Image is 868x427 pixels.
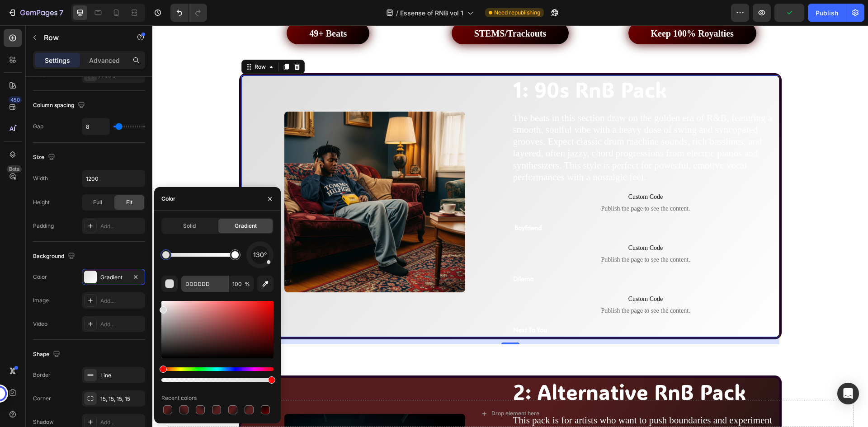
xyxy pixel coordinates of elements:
div: Open Intercom Messenger [837,383,859,404]
span: Full [93,198,102,206]
div: Beta [7,165,22,173]
div: Corner [33,394,51,403]
strong: Next To You [361,300,395,309]
div: Padding [33,222,54,230]
div: 450 [9,96,22,103]
span: Need republishing [494,9,540,17]
span: The beats in this section draw on the golden era of R&B, featuring a smooth, soulful vibe with a ... [361,87,620,157]
div: Row [100,38,115,46]
img: gempages_579198887303053921-467cd410-8207-4fa2-ad5a-d586e237469c.jpg [132,86,313,267]
input: Eg: FFFFFF [181,276,228,292]
span: Gradient [235,222,257,230]
div: Recent colors [161,394,197,402]
strong: Keep 100% Royalties [499,3,581,13]
span: Custom Code [360,217,627,228]
div: Image [33,296,49,305]
input: Auto [82,170,145,187]
p: Settings [45,56,70,65]
div: Color [161,195,175,203]
span: 2: Alternative RnB Pack [361,353,594,380]
span: Solid [183,222,196,230]
strong: 49+ Beats [157,3,194,13]
div: Background [33,250,77,263]
span: Custom Code [360,166,627,177]
span: 130° [253,249,267,260]
div: Line [100,371,143,380]
span: Publish the page to see the content. [360,230,627,239]
div: Gradient [100,273,127,282]
div: Color [33,273,47,281]
div: Gap [33,122,43,131]
div: Video [33,320,47,328]
div: Height [33,198,50,206]
div: Publish [816,8,838,18]
div: Drop element here [339,385,387,392]
span: Custom Code [360,268,627,279]
strong: Dilema [361,249,381,258]
p: Row [44,32,121,43]
span: Essense of RNB vol 1 [400,8,463,18]
div: Add... [100,222,143,230]
button: Publish [808,4,846,22]
div: Size [33,151,57,164]
button: 7 [4,4,67,22]
span: % [245,280,250,288]
input: Auto [82,118,109,135]
div: Undo/Redo [170,4,207,22]
span: / [396,8,398,18]
div: Shadow [33,418,54,426]
strong: STEMS/Trackouts [322,3,394,13]
div: Column spacing [33,99,87,112]
span: Publish the page to see the content. [360,281,627,290]
strong: Boyfriend [362,197,389,207]
div: Hue [161,367,274,371]
span: Fit [126,198,132,206]
div: 15, 15, 15, 15 [100,395,143,403]
div: Border [33,371,51,379]
div: Shape [33,348,62,361]
div: Add... [100,320,143,328]
p: Advanced [89,56,120,65]
span: Publish the page to see the content. [360,179,627,188]
div: Width [33,174,48,183]
div: Add... [100,297,143,305]
iframe: To enrich screen reader interactions, please activate Accessibility in Grammarly extension settings [152,25,868,427]
span: 1: 90s RnB Pack [361,51,514,78]
p: 7 [59,7,63,18]
div: Add... [100,418,143,427]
